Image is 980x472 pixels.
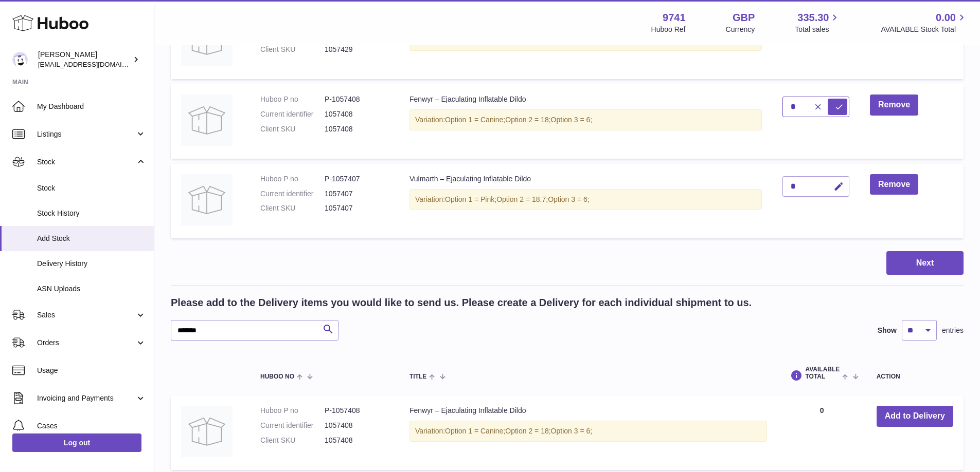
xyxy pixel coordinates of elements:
[496,195,548,203] span: Option 2 = 18.7;
[663,11,686,25] strong: 9741
[805,366,840,380] span: AVAILABLE Total
[651,25,686,34] div: Huboo Ref
[37,157,135,167] span: Stock
[505,116,550,124] span: Option 2 = 18;
[37,234,146,243] span: Add Stock
[551,116,593,124] span: Option 3 = 6;
[260,109,325,119] dt: Current identifier
[37,310,135,320] span: Sales
[260,406,325,416] dt: Huboo P no
[260,95,325,104] dt: Huboo P no
[409,189,762,210] div: Variation:
[881,11,968,34] a: 0.00 AVAILABLE Stock Total
[260,189,325,199] dt: Current identifier
[38,50,131,69] div: [PERSON_NAME]
[877,373,953,380] div: Action
[881,25,968,34] span: AVAILABLE Stock Total
[37,259,146,269] span: Delivery History
[12,433,141,452] a: Log out
[548,195,590,203] span: Option 3 = 6;
[886,251,964,275] button: Next
[260,421,325,430] dt: Current identifier
[445,195,496,203] span: Option 1 = Pink;
[37,421,146,431] span: Cases
[171,296,752,310] h2: Please add to the Delivery items you would like to send us. Please create a Delivery for each ind...
[260,174,325,184] dt: Huboo P no
[325,436,389,445] dd: 1057408
[409,421,767,442] div: Variation:
[260,45,325,54] dt: Client SKU
[870,95,918,116] button: Remove
[325,189,389,199] dd: 1057407
[37,338,135,348] span: Orders
[260,373,294,380] span: Huboo no
[37,102,146,111] span: My Dashboard
[409,109,762,130] div: Variation:
[445,116,505,124] span: Option 1 = Canine;
[777,395,866,470] td: 0
[936,11,956,25] span: 0.00
[37,366,146,375] span: Usage
[878,326,897,335] label: Show
[325,95,389,104] dd: P-1057408
[325,174,389,184] dd: P-1057407
[733,11,755,25] strong: GBP
[325,406,389,416] dd: P-1057408
[181,95,233,146] img: Fenwyr – Ejaculating Inflatable Dildo
[325,45,389,54] dd: 1057429
[260,436,325,445] dt: Client SKU
[399,84,772,159] td: Fenwyr – Ejaculating Inflatable Dildo
[38,60,151,68] span: [EMAIL_ADDRESS][DOMAIN_NAME]
[551,427,593,435] span: Option 3 = 6;
[181,406,233,457] img: Fenwyr – Ejaculating Inflatable Dildo
[325,421,389,430] dd: 1057408
[181,174,233,225] img: Vulmarth – Ejaculating Inflatable Dildo
[942,326,964,335] span: entries
[37,284,146,294] span: ASN Uploads
[795,11,841,34] a: 335.30 Total sales
[445,427,505,435] span: Option 1 = Canine;
[505,427,550,435] span: Option 2 = 18;
[797,11,829,25] span: 335.30
[399,395,777,470] td: Fenwyr – Ejaculating Inflatable Dildo
[325,124,389,134] dd: 1057408
[37,209,146,218] span: Stock History
[795,25,841,34] span: Total sales
[260,124,325,134] dt: Client SKU
[37,183,146,193] span: Stock
[870,174,918,195] button: Remove
[12,52,28,67] img: aaronconwaysbo@gmail.com
[399,164,772,238] td: Vulmarth – Ejaculating Inflatable Dildo
[726,25,755,34] div: Currency
[325,109,389,119] dd: 1057408
[37,393,135,403] span: Invoicing and Payments
[37,129,135,139] span: Listings
[409,373,426,380] span: Title
[325,203,389,213] dd: 1057407
[877,406,953,427] button: Add to Delivery
[260,203,325,213] dt: Client SKU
